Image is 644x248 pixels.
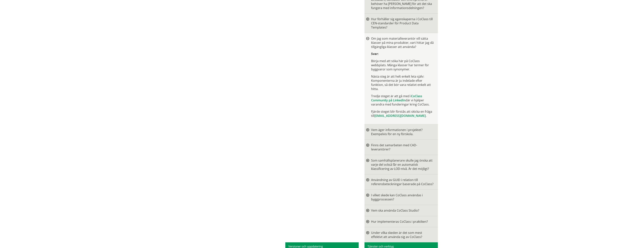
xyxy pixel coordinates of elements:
p: Tredje steget är att gå med i där vi hjälper varandra med funderingar kring CoClass. [371,94,434,106]
div: Vem ska använda CoClass Studio? [371,208,434,213]
p: Börja med att söka här på CoClass webbplats. Många klasser har termer för byggvaror som synonymer. [371,59,434,71]
a: CoClass Community på LinkedIn [371,94,422,102]
a: [EMAIL_ADDRESS][DOMAIN_NAME] [374,114,426,118]
p: Fjärde steget blir förstås att skicka en fråga till . [371,109,434,118]
p: Nästa steg är att helt enkelt leta själv: Komponenterna är ju indelade efter funktion, så det bör... [371,74,434,91]
div: Hur implementeras CoClass i praktiken? [371,220,434,224]
div: Hur förhåller sig egenskaperna i CoClass till CEN-standarder för Product Data Templates? [371,17,434,29]
div: I vilket skede kan CoClass användas i byggprocessen? [371,193,434,201]
div: Om jag som materialleverantör vill sätta klasser på mina produkter, vart hittar jag då tillgängli... [371,36,434,49]
strong: Svar: [371,52,379,56]
div: Under vilka skeden är det som mest effektivt att använda sig av CoClass? [371,231,434,239]
div: Som samhällsplanerare skulle jag önska att varje del också får en automatisk klassificering av LO... [371,158,434,171]
div: Vem äger informationen i projektet? Exempelvis för en ny förskola. [371,128,434,136]
div: Finns det samarbeten med CAD-leverantörer? [371,143,434,151]
div: Användning av GUID i relation till referensbeteckningar baserade på CoClass? [371,178,434,186]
